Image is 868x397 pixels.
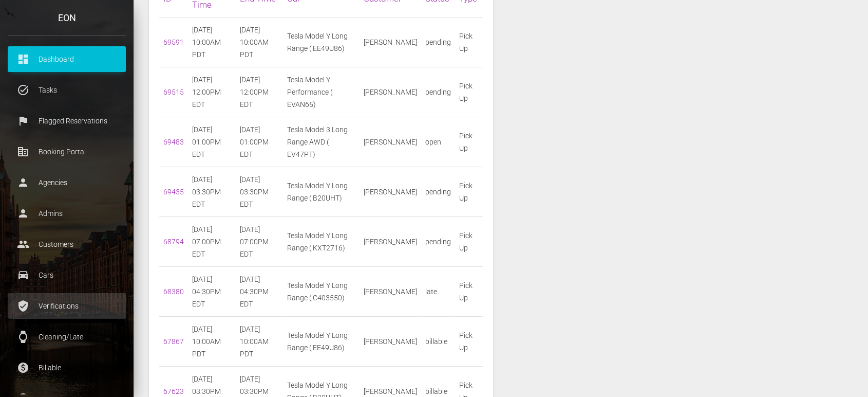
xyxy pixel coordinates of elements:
[360,267,421,317] td: [PERSON_NAME]
[188,267,236,317] td: [DATE] 04:30PM EDT
[8,46,126,72] a: dashboard Dashboard
[15,298,118,314] p: Verifications
[421,17,455,67] td: pending
[15,51,118,67] p: Dashboard
[283,17,360,67] td: Tesla Model Y Long Range ( EE49U86)
[236,17,284,67] td: [DATE] 10:00AM PDT
[8,170,126,195] a: person Agencies
[8,108,126,134] a: flag Flagged Reservations
[283,67,360,117] td: Tesla Model Y Performance ( EVAN65)
[360,67,421,117] td: [PERSON_NAME]
[421,217,455,267] td: pending
[8,201,126,226] a: person Admins
[455,217,483,267] td: Pick Up
[188,317,236,367] td: [DATE] 10:00AM PDT
[163,287,184,296] a: 68380
[360,317,421,367] td: [PERSON_NAME]
[283,167,360,217] td: Tesla Model Y Long Range ( B20UHT)
[283,117,360,167] td: Tesla Model 3 Long Range AWD ( EV47PT)
[360,167,421,217] td: [PERSON_NAME]
[15,329,118,345] p: Cleaning/Late
[236,217,284,267] td: [DATE] 07:00PM EDT
[236,267,284,317] td: [DATE] 04:30PM EDT
[455,167,483,217] td: Pick Up
[15,206,118,221] p: Admins
[360,217,421,267] td: [PERSON_NAME]
[283,217,360,267] td: Tesla Model Y Long Range ( KXT2716)
[455,267,483,317] td: Pick Up
[163,387,184,395] a: 67623
[421,167,455,217] td: pending
[8,231,126,257] a: people Customers
[360,117,421,167] td: [PERSON_NAME]
[15,267,118,283] p: Cars
[15,360,118,375] p: Billable
[455,17,483,67] td: Pick Up
[15,237,118,252] p: Customers
[188,67,236,117] td: [DATE] 12:00PM EDT
[455,117,483,167] td: Pick Up
[8,262,126,288] a: drive_eta Cars
[163,138,184,146] a: 69483
[421,317,455,367] td: billable
[188,117,236,167] td: [DATE] 01:00PM EDT
[236,167,284,217] td: [DATE] 03:30PM EDT
[421,67,455,117] td: pending
[283,267,360,317] td: Tesla Model Y Long Range ( C403550)
[8,324,126,350] a: watch Cleaning/Late
[163,88,184,96] a: 69515
[163,38,184,46] a: 69591
[236,117,284,167] td: [DATE] 01:00PM EDT
[15,144,118,159] p: Booking Portal
[15,175,118,190] p: Agencies
[8,293,126,319] a: verified_user Verifications
[8,139,126,165] a: corporate_fare Booking Portal
[163,337,184,346] a: 67867
[188,167,236,217] td: [DATE] 03:30PM EDT
[421,117,455,167] td: open
[236,67,284,117] td: [DATE] 12:00PM EDT
[421,267,455,317] td: late
[163,238,184,246] a: 68794
[455,67,483,117] td: Pick Up
[8,355,126,381] a: paid Billable
[15,82,118,98] p: Tasks
[283,317,360,367] td: Tesla Model Y Long Range ( EE49U86)
[455,317,483,367] td: Pick Up
[188,217,236,267] td: [DATE] 07:00PM EDT
[15,113,118,129] p: Flagged Reservations
[360,17,421,67] td: [PERSON_NAME]
[163,188,184,196] a: 69435
[236,317,284,367] td: [DATE] 10:00AM PDT
[188,17,236,67] td: [DATE] 10:00AM PDT
[8,77,126,103] a: task_alt Tasks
